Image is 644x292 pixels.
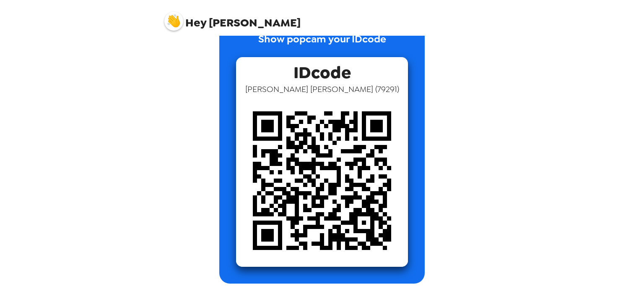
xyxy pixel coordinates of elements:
p: Show popcam your IDcode [258,32,386,57]
span: [PERSON_NAME] [PERSON_NAME] ( 79291 ) [245,84,399,95]
span: Hey [185,15,206,30]
span: IDcode [293,57,351,84]
span: [PERSON_NAME] [164,8,301,29]
img: profile pic [164,12,183,31]
img: qr code [236,95,408,267]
